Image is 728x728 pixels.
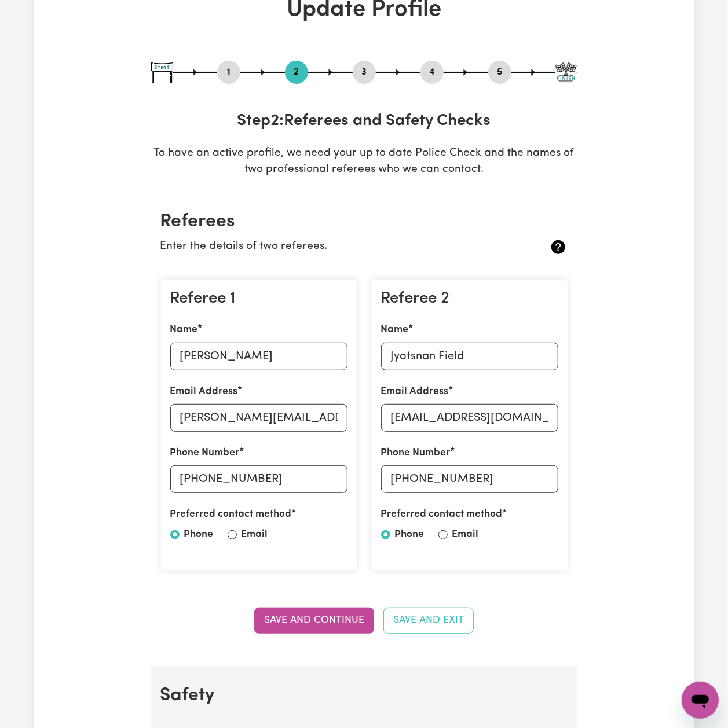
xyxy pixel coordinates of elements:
h3: Step 2 : Referees and Safety Checks [151,112,577,131]
label: Email Address [381,384,449,399]
p: To have an active profile, we need your up to date Police Check and the names of two professional... [151,145,577,179]
button: Go to step 3 [353,65,376,80]
p: Enter the details of two referees. [160,238,500,255]
label: Preferred contact method [381,507,503,522]
h2: Safety [160,685,568,707]
button: Save and Continue [254,608,374,633]
button: Go to step 1 [217,65,240,80]
iframe: Button to launch messaging window [682,682,719,719]
label: Preferred contact method [170,507,292,522]
label: Email [242,527,268,542]
label: Email Address [170,384,238,399]
button: Go to step 4 [420,65,444,80]
label: Name [381,322,409,337]
label: Phone [184,527,214,542]
button: Save and Exit [383,608,474,633]
h2: Referees [160,211,568,233]
button: Go to step 5 [488,65,511,80]
label: Name [170,322,198,337]
label: Email [452,527,479,542]
h3: Referee 1 [170,289,347,309]
label: Phone Number [170,446,240,461]
label: Phone [395,527,425,542]
button: Go to step 2 [285,65,308,80]
label: Phone Number [381,446,451,461]
h3: Referee 2 [381,289,558,309]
